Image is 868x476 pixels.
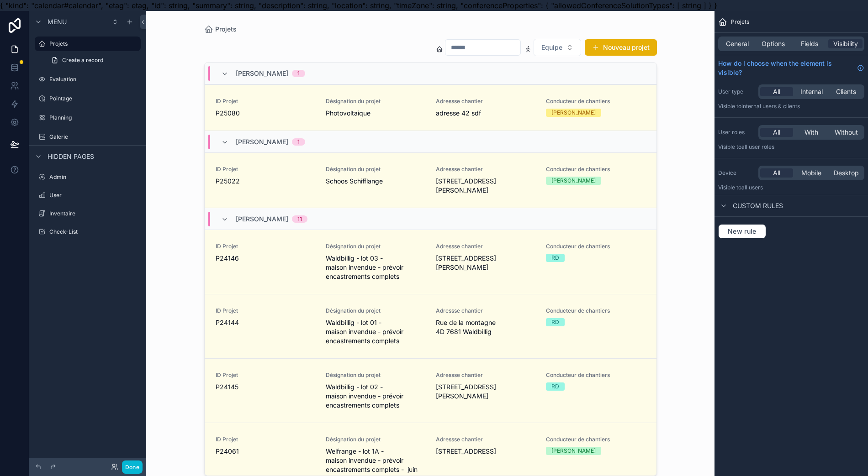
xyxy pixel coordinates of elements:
[800,87,823,96] span: Internal
[297,138,300,146] div: 1
[718,88,755,95] label: User type
[835,128,858,137] span: Without
[836,87,856,96] span: Clients
[49,210,139,217] label: Inventaire
[49,192,139,199] label: User
[773,87,780,96] span: All
[35,110,141,125] a: Planning
[804,128,818,137] span: With
[35,188,141,203] a: User
[48,152,94,161] span: Hidden pages
[801,168,821,178] span: Mobile
[833,39,858,48] span: Visibility
[49,40,135,47] label: Projets
[35,130,141,144] a: Galerie
[718,143,864,151] p: Visible to
[762,39,785,48] span: Options
[741,184,763,191] span: all users
[297,70,300,77] div: 1
[718,59,864,77] a: How do I choose when the element is visible?
[834,168,859,178] span: Desktop
[49,76,139,83] label: Evaluation
[35,37,141,51] a: Projets
[741,143,774,150] span: All user roles
[46,53,141,68] a: Create a record
[48,17,67,26] span: Menu
[718,59,853,77] span: How do I choose when the element is visible?
[718,129,755,136] label: User roles
[49,133,139,141] label: Galerie
[773,168,780,178] span: All
[718,169,755,177] label: Device
[29,11,146,476] div: scrollable content
[773,128,780,137] span: All
[733,201,783,210] span: Custom rules
[35,72,141,87] a: Evaluation
[731,18,749,26] span: Projets
[724,227,760,235] span: New rule
[236,137,288,146] span: [PERSON_NAME]
[297,215,302,223] div: 11
[35,225,141,239] a: Check-List
[236,214,288,224] span: [PERSON_NAME]
[718,184,864,191] p: Visible to
[718,103,864,110] p: Visible to
[49,114,139,121] label: Planning
[801,39,818,48] span: Fields
[62,57,103,64] span: Create a record
[718,224,766,239] button: New rule
[726,39,749,48] span: General
[49,173,139,181] label: Admin
[741,103,800,110] span: Internal users & clients
[49,228,139,235] label: Check-List
[35,206,141,221] a: Inventaire
[122,460,143,474] button: Done
[236,69,288,78] span: [PERSON_NAME]
[35,91,141,106] a: Pointage
[49,95,139,102] label: Pointage
[35,170,141,184] a: Admin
